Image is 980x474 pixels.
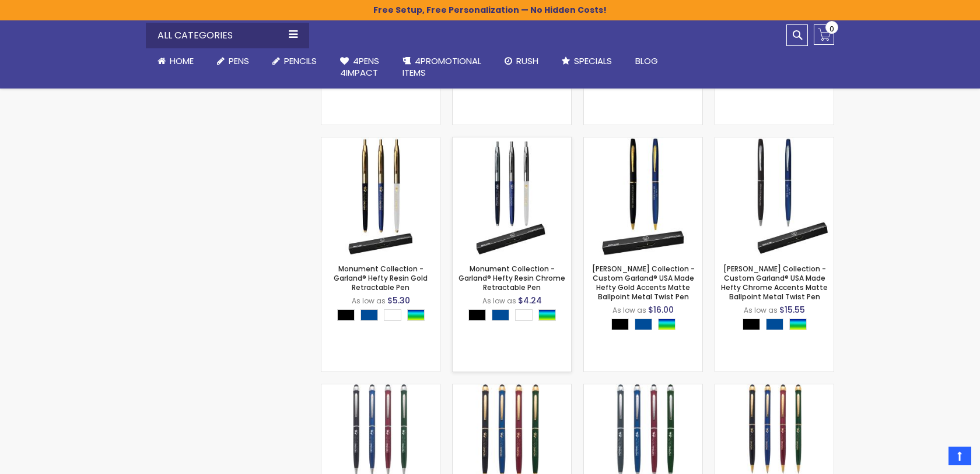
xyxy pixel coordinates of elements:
a: 0 [814,24,834,45]
a: Monument Collection - Garland® Hefty Resin Gold Retractable Pen [334,264,428,292]
a: Pencils [261,48,328,74]
div: Black [468,309,486,321]
iframe: Google Customer Reviews [884,443,980,474]
div: Assorted [658,319,675,330]
a: Home [146,48,205,74]
a: Monument Collection - Garland® Hefty Resin Chrome Retractable Pen [453,137,571,147]
div: Assorted [407,309,425,321]
div: White [515,309,533,321]
div: Dark Blue [360,309,378,321]
a: Promotional Garland® USA Made Hefty Chrome Accents High Gloss Ballpoint Metal Twist Stylus Pen [321,384,440,394]
span: Home [170,55,194,67]
span: Pens [229,55,249,67]
a: Monument Collection - Garland® Hefty Resin Chrome Retractable Pen [459,264,565,292]
span: Blog [635,55,658,67]
div: Assorted [789,319,807,330]
span: As low as [352,296,386,306]
div: Black [337,309,355,321]
img: Hamilton Collection - Custom Garland® USA Made Hefty Chrome Accents Matte Ballpoint Metal Twist Pen [715,137,834,256]
a: Personalized Garland® USA Made Hefty Gold Accents Matte Ballpoint Metal Twist Stylus Pen [715,384,834,394]
div: Select A Color [468,309,562,324]
span: Pencils [284,55,317,67]
span: As low as [744,305,778,315]
div: Black [611,319,629,330]
span: Rush [516,55,538,67]
img: Hamilton Collection - Custom Garland® USA Made Hefty Gold Accents Matte Ballpoint Metal Twist Pen [584,137,702,256]
span: $4.24 [518,295,542,306]
a: Specials [550,48,624,74]
a: 4Pens4impact [328,48,391,86]
div: Dark Blue [766,319,783,330]
a: Hamilton Collection - Custom Garland® USA Made Hefty Gold Accents Matte Ballpoint Metal Twist Pen [584,137,702,147]
span: As low as [612,305,646,315]
a: [PERSON_NAME] Collection - Custom Garland® USA Made Hefty Chrome Accents Matte Ballpoint Metal Tw... [721,264,828,302]
a: Rush [493,48,550,74]
span: As low as [482,296,516,306]
a: Monument Collection - Garland® Hefty Resin Gold Retractable Pen [321,137,440,147]
div: Dark Blue [635,319,652,330]
div: Select A Color [337,309,430,324]
img: Monument Collection - Garland® Hefty Resin Gold Retractable Pen [321,137,440,256]
span: $15.55 [779,304,805,316]
div: Select A Color [743,319,813,333]
a: Pens [205,48,261,74]
a: Hamilton Collection - Custom Garland® USA Made Hefty Chrome Accents Matte Ballpoint Metal Twist Pen [715,137,834,147]
div: Dark Blue [492,309,509,321]
div: Assorted [538,309,556,321]
a: 4PROMOTIONALITEMS [391,48,493,86]
div: White [384,309,401,321]
a: Blog [624,48,670,74]
div: Select A Color [611,319,681,333]
div: All Categories [146,23,309,48]
span: Specials [574,55,612,67]
a: Promotional Garland® USA Made Hefty Gold Accents High Gloss Ballpoint Metal Twist Stylus Pen [453,384,571,394]
span: 4Pens 4impact [340,55,379,79]
img: Monument Collection - Garland® Hefty Resin Chrome Retractable Pen [453,137,571,256]
span: $16.00 [648,304,674,316]
span: 0 [829,23,834,34]
span: $5.30 [387,295,410,306]
a: Personalized Garland® USA Made Hefty Chrome Accents Matte Ballpoint Metal Twist Stylus Pen [584,384,702,394]
a: [PERSON_NAME] Collection - Custom Garland® USA Made Hefty Gold Accents Matte Ballpoint Metal Twis... [592,264,695,302]
div: Black [743,319,760,330]
span: 4PROMOTIONAL ITEMS [402,55,481,79]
